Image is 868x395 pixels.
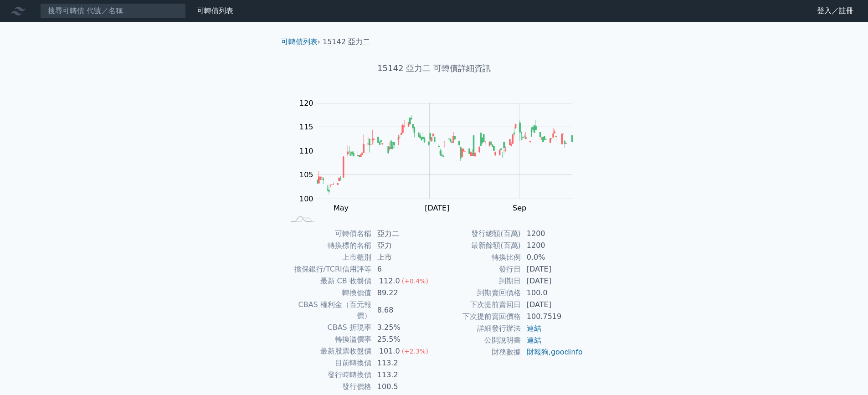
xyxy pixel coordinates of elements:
[372,381,434,393] td: 100.5
[372,287,434,299] td: 89.22
[285,251,372,263] td: 上市櫃別
[434,311,521,323] td: 下次提前賣回價格
[285,263,372,275] td: 擔保銀行/TCRI信用評等
[285,322,372,333] td: CBAS 折現率
[372,322,434,333] td: 3.25%
[372,240,434,251] td: 亞力
[372,251,434,263] td: 上市
[372,369,434,381] td: 113.2
[40,3,186,19] input: 搜尋可轉債 代號／名稱
[434,228,521,240] td: 發行總額(百萬)
[323,36,370,47] li: 15142 亞力二
[521,275,584,287] td: [DATE]
[299,170,313,179] tspan: 105
[295,99,586,212] g: Chart
[551,348,583,356] a: goodinfo
[372,263,434,275] td: 6
[527,336,541,344] a: 連結
[521,228,584,240] td: 1200
[434,275,521,287] td: 到期日
[377,276,402,287] div: 112.0
[402,348,428,355] span: (+2.3%)
[299,147,313,155] tspan: 110
[434,251,521,263] td: 轉換比例
[285,345,372,357] td: 最新股票收盤價
[434,299,521,311] td: 下次提前賣回日
[513,204,526,212] tspan: Sep
[521,287,584,299] td: 100.0
[434,263,521,275] td: 發行日
[527,348,549,356] a: 財報狗
[285,240,372,251] td: 轉換標的名稱
[434,334,521,346] td: 公開說明書
[372,357,434,369] td: 113.2
[521,311,584,323] td: 100.7519
[434,287,521,299] td: 到期賣回價格
[285,357,372,369] td: 目前轉換價
[521,251,584,263] td: 0.0%
[299,195,313,203] tspan: 100
[299,99,313,108] tspan: 120
[810,4,861,18] a: 登入／註冊
[521,346,584,358] td: ,
[285,275,372,287] td: 最新 CB 收盤價
[285,381,372,393] td: 發行價格
[377,346,402,357] div: 101.0
[197,6,233,15] a: 可轉債列表
[434,240,521,251] td: 最新餘額(百萬)
[372,333,434,345] td: 25.5%
[521,240,584,251] td: 1200
[285,228,372,240] td: 可轉債名稱
[285,369,372,381] td: 發行時轉換價
[372,299,434,322] td: 8.68
[281,36,320,47] li: ›
[372,228,434,240] td: 亞力二
[285,333,372,345] td: 轉換溢價率
[274,62,595,75] h1: 15142 亞力二 可轉債詳細資訊
[521,299,584,311] td: [DATE]
[281,37,318,46] a: 可轉債列表
[285,299,372,322] td: CBAS 權利金（百元報價）
[527,324,541,333] a: 連結
[434,323,521,334] td: 詳細發行辦法
[299,123,313,131] tspan: 115
[285,287,372,299] td: 轉換價值
[434,346,521,358] td: 財務數據
[334,204,349,212] tspan: May
[425,204,449,212] tspan: [DATE]
[402,277,428,285] span: (+0.4%)
[521,263,584,275] td: [DATE]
